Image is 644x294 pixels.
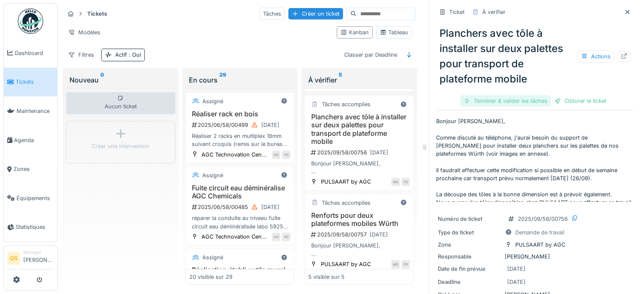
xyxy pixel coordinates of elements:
[69,75,172,85] div: Nouveau
[64,49,98,61] div: Filtres
[577,50,614,63] div: Actions
[438,253,501,261] div: Responsable
[310,229,410,240] div: 2025/09/58/00757
[438,278,501,286] div: Deadline
[391,178,400,186] div: MO
[401,260,410,269] div: PD
[551,95,610,107] div: Clôturer le ticket
[288,8,343,19] div: Créer un ticket
[449,8,464,16] div: Ticket
[308,113,410,146] h3: Planchers avec tôle à installer sur deux palettes pour transport de plateforme mobile
[202,97,223,105] div: Assigné
[7,252,20,265] li: QS
[14,136,54,144] span: Agenda
[189,110,291,118] h3: Réaliser rack en bois
[370,148,388,157] div: [DATE]
[518,215,568,223] div: 2025/09/58/00756
[16,78,54,86] span: Tickets
[92,142,149,150] div: Créer une intervention
[272,151,280,159] div: EB
[4,96,57,126] a: Maintenance
[4,184,57,213] a: Équipements
[308,212,410,228] h3: Renforts pour deux plateformes mobiles Würth
[308,159,410,176] div: Bonjour [PERSON_NAME], Comme discuté au téléphone, j'aurai besoin du support de [PERSON_NAME] pou...
[64,26,104,38] div: Modèles
[191,202,291,212] div: 2025/06/58/00485
[308,273,345,281] div: 5 visible sur 5
[380,28,408,36] div: Tableau
[507,278,525,286] div: [DATE]
[482,8,506,16] div: À vérifier
[4,213,57,242] a: Statistiques
[460,95,551,107] div: Terminer & valider les tâches
[261,203,279,211] div: [DATE]
[272,233,280,241] div: KR
[438,253,632,261] div: [PERSON_NAME]
[321,178,370,186] div: PULSAART by AGC
[436,22,634,90] div: Planchers avec tôle à installer sur deux palettes pour transport de plateforme mobile
[401,178,410,186] div: PD
[16,223,54,231] span: Statistiques
[189,273,232,281] div: 20 visible sur 29
[189,214,291,230] div: réparer la conduite au niveau fuite circuit eau déminéralisée labo 5925 voir avec AGC Chemicals q...
[189,132,291,148] div: Réaliser 2 racks en multiplex 18mm suivant croquis (remis sur le bureau de Decuyper P.). Attentio...
[202,171,223,179] div: Assigné
[438,241,501,249] div: Zone
[515,228,564,236] div: Demande de travail
[115,51,141,59] div: Actif
[282,233,290,241] div: PD
[308,242,410,258] div: Bonjour [PERSON_NAME], Comme discuté au téléphone, j'aurai besoin du support de [PERSON_NAME] pou...
[219,75,226,85] sup: 29
[340,28,369,36] div: Kanban
[438,215,501,223] div: Numéro de ticket
[202,233,267,241] div: AGC Technovation Cen...
[4,154,57,184] a: Zones
[7,249,54,269] a: QS Manager[PERSON_NAME]
[321,100,370,108] div: Tâches accomplies
[4,38,57,68] a: Dashboard
[17,107,54,115] span: Maintenance
[189,184,291,200] h3: Fuite circuit eau déminéralise AGC Chemicals
[369,231,387,239] div: [DATE]
[282,151,290,159] div: PD
[189,266,291,274] h3: Réalisation établi outils mural
[515,241,565,249] div: PULSAART by AGC
[15,49,54,57] span: Dashboard
[507,265,525,273] div: [DATE]
[391,260,400,269] div: MO
[127,52,141,58] span: : Oui
[189,75,291,85] div: En cours
[438,265,501,273] div: Date de fin prévue
[338,75,342,85] sup: 5
[23,249,54,256] div: Manager
[84,10,111,18] strong: Tickets
[202,151,267,159] div: AGC Technovation Cen...
[310,147,410,158] div: 2025/09/58/00756
[191,120,291,130] div: 2025/06/58/00499
[259,8,285,20] div: Tâches
[202,253,223,261] div: Assigné
[261,121,279,129] div: [DATE]
[23,249,54,267] li: [PERSON_NAME]
[321,199,370,207] div: Tâches accomplies
[308,75,410,85] div: À vérifier
[4,68,57,97] a: Tickets
[438,228,501,236] div: Type de ticket
[100,75,104,85] sup: 0
[321,260,370,268] div: PULSAART by AGC
[66,92,175,114] div: Aucun ticket
[17,194,54,202] span: Équipements
[4,126,57,155] a: Agenda
[14,165,54,173] span: Zones
[18,8,43,34] img: Badge_color-CXgf-gQk.svg
[340,49,401,61] div: Classer par Deadline
[436,117,634,202] p: Bonjour [PERSON_NAME], Comme discuté au téléphone, j'aurai besoin du support de [PERSON_NAME] pou...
